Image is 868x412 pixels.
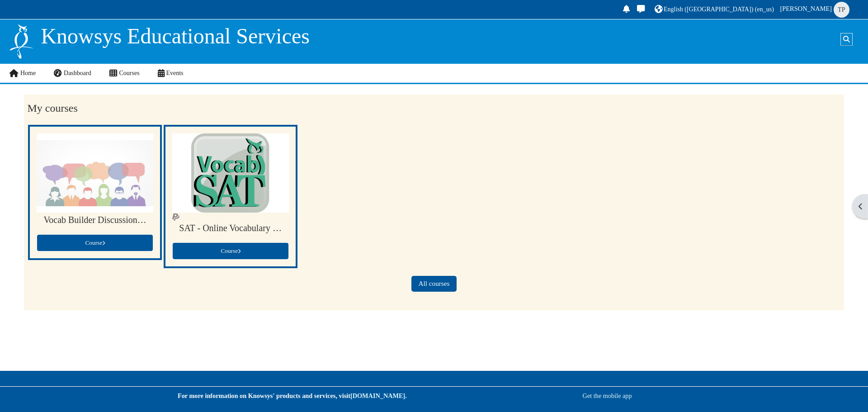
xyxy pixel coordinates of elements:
[41,23,310,49] p: Knowsys Educational Services
[834,2,849,18] span: Tran Phan
[43,215,146,225] a: Vocab Builder Discussion Forum
[664,6,774,13] span: English ([GEOGRAPHIC_DATA]) ‎(en_us)‎
[64,70,91,76] span: Dashboard
[100,64,149,83] a: Courses
[149,64,193,83] a: Events
[411,276,456,292] a: All courses
[221,247,241,254] span: Course
[172,242,289,260] a: Course
[172,213,179,221] img: PayPal
[636,5,646,13] i: Toggle messaging drawer
[778,1,852,18] a: User menu
[780,5,832,12] span: [PERSON_NAME]
[179,223,282,233] a: SAT - Online Vocabulary Builder
[620,3,633,17] div: Show notification window with no new notifications
[653,3,775,17] a: English ([GEOGRAPHIC_DATA]) ‎(en_us)‎
[9,64,192,83] nav: Site links
[9,23,34,60] img: Logo
[27,102,840,115] h2: My courses
[166,70,183,76] span: Events
[119,70,139,76] span: Courses
[37,234,153,251] a: Course
[635,3,648,17] a: Toggle messaging drawer There are 0 unread conversations
[178,392,407,399] strong: For more information on Knowsys' products and services, visit .
[350,392,405,399] a: [DOMAIN_NAME]
[85,239,105,246] span: Course
[20,70,36,76] span: Home
[45,64,100,83] a: Dashboard
[583,392,632,399] a: Get the mobile app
